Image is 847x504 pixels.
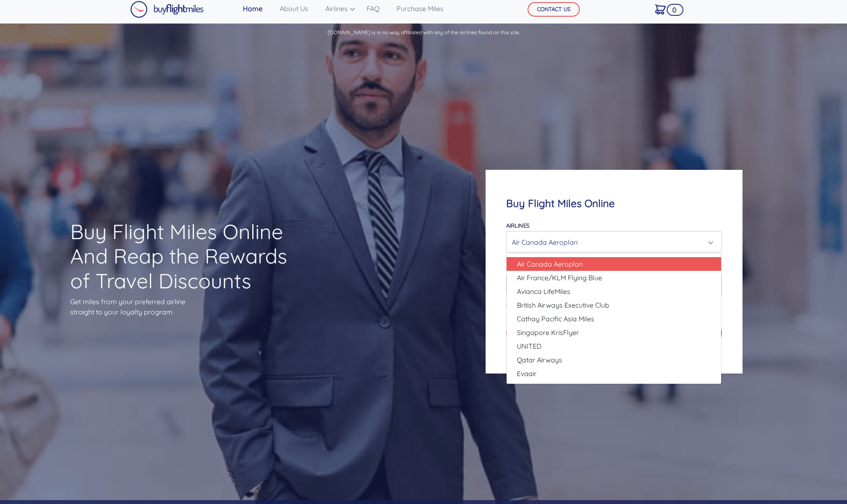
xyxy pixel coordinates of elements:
span: Singapore KrisFlyer [517,327,579,338]
button: Air Canada Aeroplan [506,231,722,252]
span: 0 [667,4,683,16]
label: Airlines [506,222,529,229]
div: Air Canada Aeroplan [512,234,711,250]
p: Get miles from your preferred airline straight to your loyalty program [70,296,310,317]
button: CONTACT US [528,2,580,17]
span: Cathay Pacific Asia Miles [517,314,594,324]
span: Qatar Airways [517,355,562,365]
img: Cart [655,4,666,15]
span: Air France/KLM Flying Blue [517,273,602,283]
span: Evaair [517,368,537,379]
span: Avianca LifeMiles [517,286,570,296]
h1: Buy Flight Miles Online And Reap the Rewards of Travel Discounts [70,219,310,294]
span: Air Canada Aeroplan [517,259,583,269]
span: UNITED [517,341,542,351]
h4: Buy Flight Miles Online [506,197,722,210]
span: British Airways Executive Club [517,300,609,310]
img: Buy Flight Miles Logo [130,1,204,18]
